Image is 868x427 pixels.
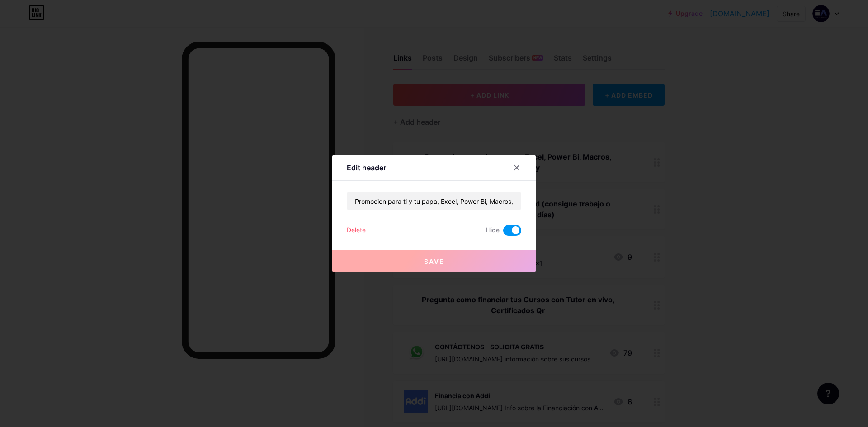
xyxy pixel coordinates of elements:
div: Edit header [347,162,386,173]
span: Save [424,258,444,265]
button: Save [332,250,536,272]
div: Delete [347,225,366,236]
span: Hide [486,225,500,236]
input: Title [347,192,521,210]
